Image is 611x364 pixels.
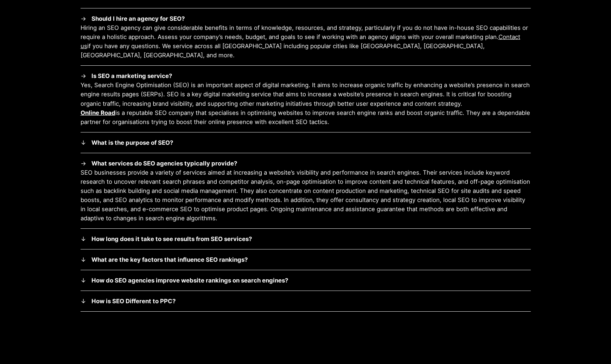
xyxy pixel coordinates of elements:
[91,15,185,22] strong: Should I hire an agency for SEO?
[81,23,531,60] p: Hiring an SEO agency can give considerable benefits in terms of knowledge, resources, and strateg...
[91,139,173,146] strong: What is the purpose of SEO?
[81,234,531,243] summary: How long does it take to see results from SEO services?
[91,256,248,263] strong: What are the key factors that influence SEO rankings?
[91,235,252,242] strong: How long does it take to see results from SEO services?
[91,160,237,167] strong: What services do SEO agencies typically provide?
[81,159,531,168] summary: What services do SEO agencies typically provide?
[81,109,115,116] a: Online Road
[81,255,531,264] summary: What are the key factors that influence SEO rankings?
[81,71,531,80] summary: Is SEO a marketing service?
[81,297,531,306] summary: How is SEO Different to PPC?
[81,14,531,23] summary: Should I hire an agency for SEO?
[81,168,531,223] p: SEO businesses provide a variety of services aimed at increasing a website’s visibility and perfo...
[91,298,176,305] strong: How is SEO Different to PPC?
[81,276,531,285] summary: How do SEO agencies improve website rankings on search engines?
[81,138,531,147] summary: What is the purpose of SEO?
[91,72,172,79] strong: Is SEO a marketing service?
[91,277,288,284] strong: How do SEO agencies improve website rankings on search engines?
[81,108,531,126] p: is a reputable SEO company that specialises in optimising websites to improve search engine ranks...
[81,80,531,108] p: Yes, Search Engine Optimisation (SEO) is an important aspect of digital marketing. It aims to inc...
